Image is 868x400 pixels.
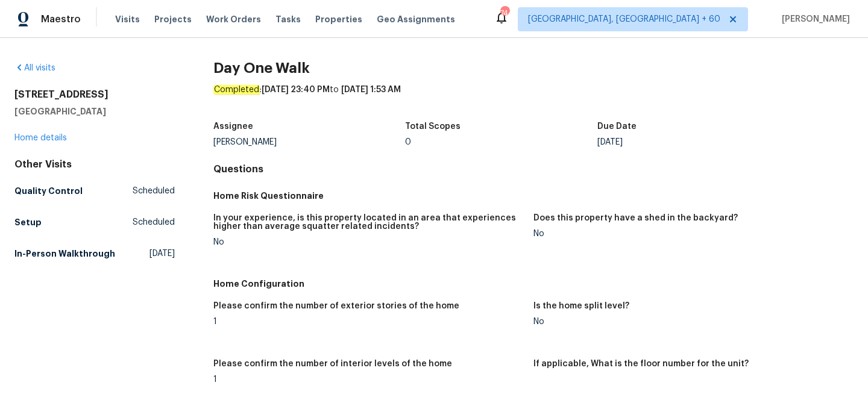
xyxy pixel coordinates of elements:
[14,185,83,197] h5: Quality Control
[14,105,175,117] h5: [GEOGRAPHIC_DATA]
[213,190,854,202] h5: Home Risk Questionnaire
[213,360,452,368] h5: Please confirm the number of interior levels of the home
[597,122,637,131] h5: Due Date
[213,122,253,131] h5: Assignee
[405,122,461,131] h5: Total Scopes
[14,248,115,260] h5: In-Person Walkthrough
[133,216,175,228] span: Scheduled
[41,13,81,25] span: Maestro
[14,211,175,233] a: SetupScheduled
[213,85,260,95] em: Completed
[14,158,175,170] div: Other Visits
[213,278,854,290] h5: Home Configuration
[213,84,854,115] div: : to
[597,138,790,146] div: [DATE]
[14,180,175,202] a: Quality ControlScheduled
[14,89,175,101] h2: [STREET_ADDRESS]
[405,138,597,146] div: 0
[213,163,854,175] h4: Questions
[377,13,455,25] span: Geo Assignments
[533,317,844,326] div: No
[213,375,524,384] div: 1
[528,13,720,25] span: [GEOGRAPHIC_DATA], [GEOGRAPHIC_DATA] + 60
[315,13,362,25] span: Properties
[206,13,261,25] span: Work Orders
[533,360,749,368] h5: If applicable, What is the floor number for the unit?
[213,302,459,310] h5: Please confirm the number of exterior stories of the home
[133,185,175,197] span: Scheduled
[213,317,524,326] div: 1
[500,7,509,19] div: 744
[533,302,629,310] h5: Is the home split level?
[14,216,42,228] h5: Setup
[213,238,524,246] div: No
[275,15,301,23] span: Tasks
[262,86,330,94] span: [DATE] 23:40 PM
[14,64,55,72] a: All visits
[213,62,854,74] h2: Day One Walk
[14,243,175,264] a: In-Person Walkthrough[DATE]
[149,248,175,260] span: [DATE]
[533,230,844,238] div: No
[533,214,738,222] h5: Does this property have a shed in the backyard?
[154,13,192,25] span: Projects
[341,86,401,94] span: [DATE] 1:53 AM
[115,13,140,25] span: Visits
[14,134,67,142] a: Home details
[777,13,850,25] span: [PERSON_NAME]
[213,214,524,231] h5: In your experience, is this property located in an area that experiences higher than average squa...
[213,138,406,146] div: [PERSON_NAME]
